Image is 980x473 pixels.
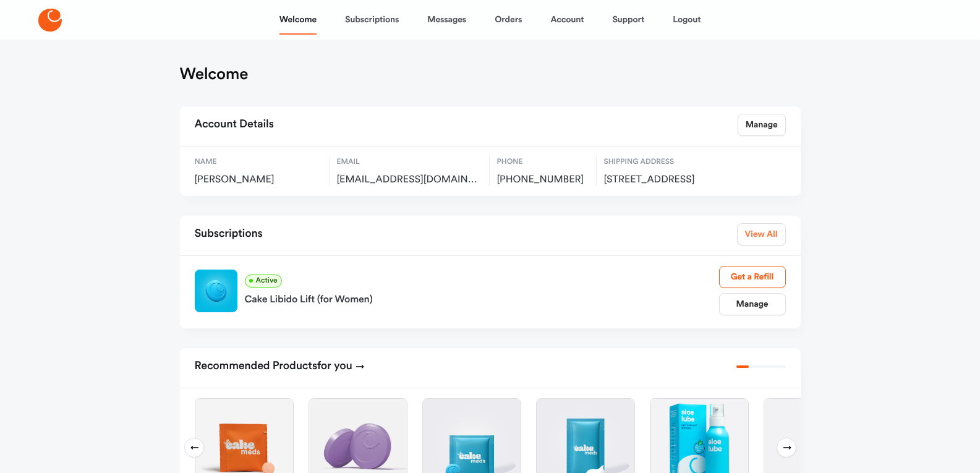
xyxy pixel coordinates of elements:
span: for you [317,360,352,372]
a: Orders [495,5,522,35]
a: Support [612,5,644,35]
span: Name [195,156,322,168]
a: Manage [738,114,786,136]
span: Lisacannon1996@gmail.com [337,174,482,186]
a: Welcome [279,5,317,35]
h2: Subscriptions [195,223,263,245]
h1: Welcome [180,64,249,84]
a: Logout [673,5,701,35]
a: Messages [427,5,466,35]
a: Cake Libido Lift (for Women) [245,288,719,307]
span: [PERSON_NAME] [195,174,322,186]
span: po box 401, gardendale, US, 79758 [604,174,737,186]
img: Libido Lift Rx [195,270,237,312]
a: Account [550,5,584,35]
span: Phone [497,156,589,168]
a: Get a Refill [719,266,786,288]
a: Manage [719,293,786,315]
h2: Recommended Products [195,356,365,378]
a: View All [737,223,786,245]
span: [PHONE_NUMBER] [497,174,589,186]
span: Shipping Address [604,156,737,168]
a: Subscriptions [345,5,399,35]
h2: Account Details [195,114,274,136]
span: Email [337,156,482,168]
span: Active [245,275,282,288]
